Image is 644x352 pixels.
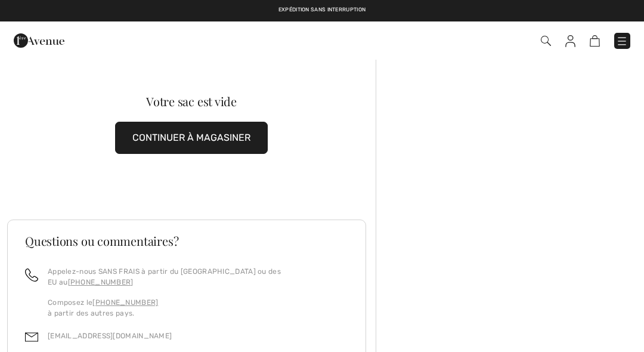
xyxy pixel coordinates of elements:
[92,298,158,307] a: [PHONE_NUMBER]
[25,235,348,247] h3: Questions ou commentaires?
[26,95,357,107] div: Votre sac est vide
[14,34,64,45] a: 1ère Avenue
[616,35,628,47] img: Menu
[115,122,268,154] button: CONTINUER À MAGASINER
[48,297,348,319] p: Composez le à partir des autres pays.
[565,35,575,47] img: Mes infos
[25,268,38,282] img: call
[541,36,551,46] img: Recherche
[25,331,38,344] img: email
[590,35,600,47] img: Panier d'achat
[14,29,64,53] img: 1ère Avenue
[48,266,348,288] p: Appelez-nous SANS FRAIS à partir du [GEOGRAPHIC_DATA] ou des EU au
[68,278,134,286] a: [PHONE_NUMBER]
[48,332,172,340] a: [EMAIL_ADDRESS][DOMAIN_NAME]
